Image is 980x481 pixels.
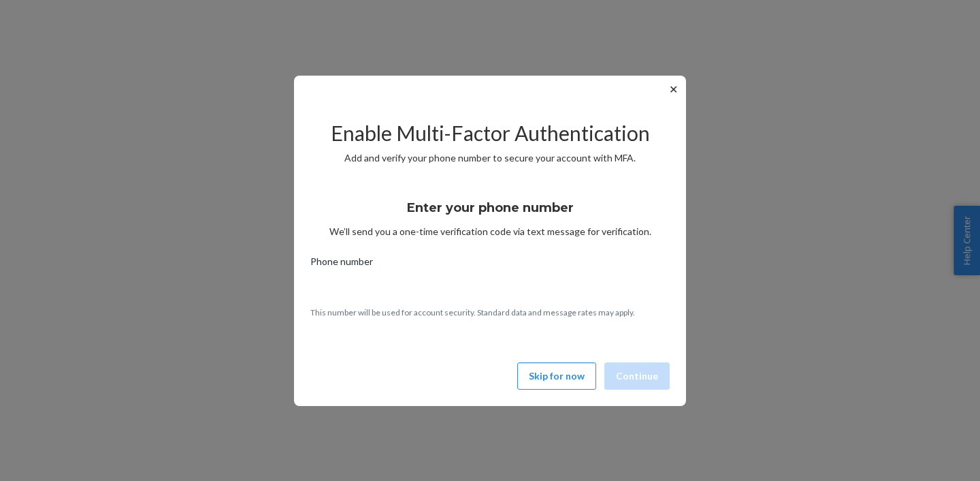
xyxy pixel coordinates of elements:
button: ✕ [666,81,681,97]
h3: Enter your phone number [407,199,574,217]
button: Continue [604,362,670,390]
div: We’ll send you a one-time verification code via text message for verification. [310,188,670,238]
p: Add and verify your phone number to secure your account with MFA. [310,151,670,165]
span: Phone number [310,255,373,274]
button: Skip for now [517,362,596,390]
h2: Enable Multi-Factor Authentication [310,122,670,144]
p: This number will be used for account security. Standard data and message rates may apply. [310,307,670,318]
